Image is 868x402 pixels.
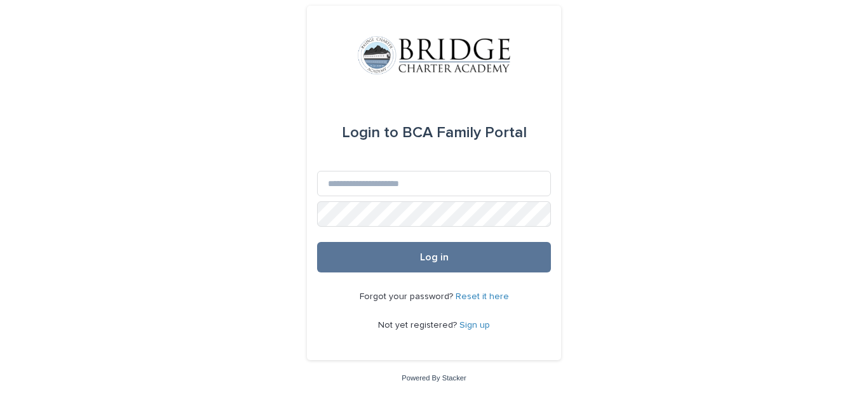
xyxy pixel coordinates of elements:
div: BCA Family Portal [342,115,527,151]
span: Login to [342,125,398,140]
a: Powered By Stacker [402,374,466,382]
span: Not yet registered? [378,321,459,330]
img: V1C1m3IdTEidaUdm9Hs0 [358,36,510,74]
a: Reset it here [456,292,509,301]
span: Forgot your password? [360,292,456,301]
a: Sign up [459,321,490,330]
span: Log in [420,252,449,262]
button: Log in [317,242,551,272]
